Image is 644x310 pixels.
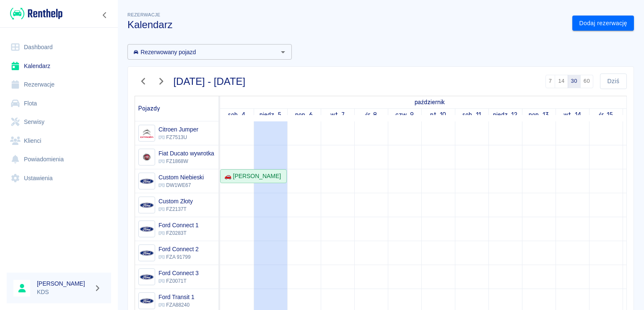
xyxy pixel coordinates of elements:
[600,74,627,89] button: Dziś
[37,279,91,288] h6: [PERSON_NAME]
[257,109,284,121] a: 5 października 2025
[140,126,153,140] img: Image
[158,229,199,237] p: FZ0283T
[158,277,199,285] p: FZ0071T
[158,221,199,229] h6: Ford Connect 1
[158,253,199,261] p: FZA 91799
[158,269,199,277] h6: Ford Connect 3
[555,75,568,88] button: 14 dni
[597,109,615,121] a: 15 października 2025
[158,134,198,141] p: FZ7513U
[158,181,204,189] p: DW1WE67
[127,12,160,17] span: Rezerwacje
[158,293,195,301] h6: Ford Transit 1
[7,169,111,188] a: Ustawienia
[393,109,416,121] a: 9 października 2025
[460,109,483,121] a: 11 października 2025
[140,270,153,284] img: Image
[138,105,160,112] span: Pojazdy
[7,94,111,113] a: Flota
[561,109,583,121] a: 14 października 2025
[277,46,289,58] button: Otwórz
[293,109,315,121] a: 6 października 2025
[174,76,246,87] h3: [DATE] - [DATE]
[99,10,111,21] button: Zwiń nawigację
[491,109,520,121] a: 12 października 2025
[428,109,449,121] a: 10 października 2025
[7,75,111,94] a: Rezerwacje
[328,109,347,121] a: 7 października 2025
[158,149,214,158] h6: Fiat Ducato wywrotka
[140,174,153,188] img: Image
[7,131,111,150] a: Klienci
[130,47,275,57] input: Wyszukaj i wybierz pojazdy...
[363,109,379,121] a: 8 października 2025
[158,125,198,134] h6: Citroen Jumper
[140,246,153,260] img: Image
[580,75,593,88] button: 60 dni
[158,205,193,213] p: FZ2137T
[413,96,447,108] a: 4 października 2025
[140,294,153,308] img: Image
[127,19,566,31] h3: Kalendarz
[221,172,281,181] div: 🚗 [PERSON_NAME]
[158,245,199,253] h6: Ford Connect 2
[7,150,111,169] a: Powiadomienia
[140,222,153,236] img: Image
[158,158,214,165] p: FZ1868W
[158,301,195,309] p: FZA88240
[568,75,581,88] button: 30 dni
[572,16,634,31] a: Dodaj rezerwację
[140,150,153,164] img: Image
[226,109,247,121] a: 4 października 2025
[158,173,204,181] h6: Custom Niebieski
[7,7,62,21] a: Renthelp logo
[545,75,556,88] button: 7 dni
[7,38,111,57] a: Dashboard
[527,109,551,121] a: 13 października 2025
[7,57,111,76] a: Kalendarz
[140,198,153,212] img: Image
[158,197,193,205] h6: Custom Złoty
[10,7,62,21] img: Renthelp logo
[37,288,91,297] p: KDS
[7,113,111,131] a: Serwisy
